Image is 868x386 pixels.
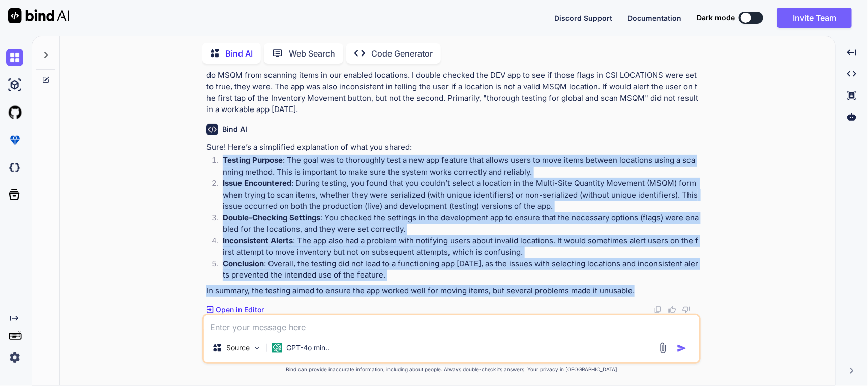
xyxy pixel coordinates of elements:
p: GPT-4o min.. [286,343,330,353]
img: githubLight [6,104,23,121]
p: Bind can provide inaccurate information, including about people. Always double-check its answers.... [202,366,701,373]
img: darkCloudIdeIcon [6,159,23,176]
span: Discord Support [554,14,612,22]
p: Open in Editor [216,305,264,315]
strong: Issue Encountered [223,178,291,188]
p: please explain this easy to understand way => "• Conduct thorough testing for global and scan mul... [206,35,699,116]
p: : Overall, the testing did not lead to a functioning app [DATE], as the issues with selecting loc... [223,258,699,281]
p: Code Generator [371,47,433,60]
img: dislike [682,306,691,314]
strong: Conclusion [223,259,264,268]
p: : During testing, you found that you couldn’t select a location in the Multi-Site Quantity Moveme... [223,178,699,212]
p: In summary, the testing aimed to ensure the app worked well for moving items, but several problem... [206,285,699,297]
img: attachment [657,342,669,354]
img: copy [654,306,662,314]
img: GPT-4o mini [272,343,282,353]
img: settings [6,349,23,366]
img: Bind AI [8,8,69,23]
p: Bind AI [225,47,253,60]
img: ai-studio [6,76,23,94]
span: Documentation [627,14,681,22]
button: Documentation [627,13,681,23]
strong: Inconsistent Alerts [223,236,293,245]
img: chat [6,49,23,66]
button: Discord Support [554,13,612,23]
p: Web Search [289,47,335,60]
img: icon [677,343,687,353]
strong: Testing Purpose [223,155,283,165]
p: : The app also had a problem with notifying users about invalid locations. It would sometimes ale... [223,235,699,258]
img: Pick Models [253,344,261,352]
img: premium [6,131,23,149]
img: like [668,306,676,314]
h6: Bind AI [222,124,247,134]
p: : You checked the settings in the development app to ensure that the necessary options (flags) we... [223,212,699,235]
button: Invite Team [777,8,852,28]
p: : The goal was to thoroughly test a new app feature that allows users to move items between locat... [223,155,699,178]
p: Source [226,343,250,353]
span: Dark mode [697,13,735,23]
strong: Double-Checking Settings [223,213,320,223]
p: Sure! Here’s a simplified explanation of what you shared: [206,142,699,153]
